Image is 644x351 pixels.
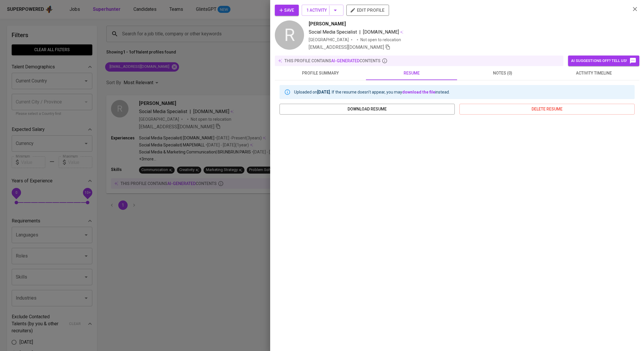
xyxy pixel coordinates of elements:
span: Social Media Specialist [309,29,357,35]
span: Save [280,7,294,14]
button: AI suggestions off? Tell us! [568,56,639,66]
button: download resume [280,104,455,115]
div: [GEOGRAPHIC_DATA] [309,37,349,43]
div: R [275,20,304,50]
span: profile summary [278,70,362,77]
span: [PERSON_NAME] [309,20,346,27]
span: | [359,29,361,36]
span: notes (0) [461,70,545,77]
a: download the file [402,90,435,94]
span: resume [369,70,454,77]
span: AI suggestions off? Tell us! [571,57,636,64]
b: [DATE] [317,90,330,94]
button: edit profile [346,5,389,16]
iframe: 299f9bd90e6a6f3a206d2ca4e759cb44.pdf [280,119,635,295]
span: 1 Activity [306,7,339,14]
span: [DOMAIN_NAME] [363,29,399,35]
span: download resume [284,106,450,113]
p: Not open to relocation [360,37,401,43]
div: Uploaded on . If the resume doesn't appear, you may instead. [294,87,450,97]
button: 1 Activity [302,5,343,16]
span: activity timeline [552,70,636,77]
p: this profile contains contents [284,58,381,64]
span: edit profile [351,6,384,14]
button: Save [275,5,299,16]
button: delete resume [459,104,635,115]
span: delete resume [464,106,630,113]
a: edit profile [346,8,389,12]
span: [EMAIL_ADDRESS][DOMAIN_NAME] [309,44,384,50]
span: AI-generated [331,58,360,63]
